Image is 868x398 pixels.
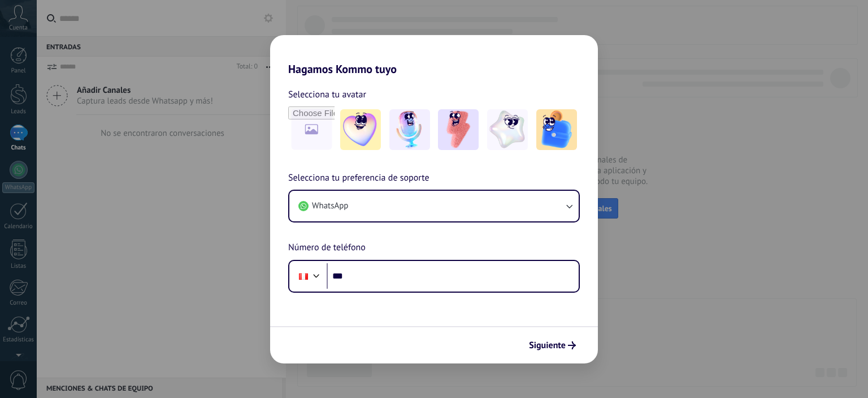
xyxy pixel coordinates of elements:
[340,109,381,150] img: -1.jpeg
[293,264,314,288] div: Peru: + 51
[270,35,598,76] h2: Hagamos Kommo tuyo
[529,341,566,349] span: Siguiente
[438,109,479,150] img: -3.jpeg
[288,171,429,186] span: Selecciona tu preferencia de soporte
[289,191,579,221] button: WhatsApp
[487,109,528,150] img: -4.jpeg
[524,336,581,355] button: Siguiente
[288,241,366,255] span: Número de teléfono
[288,87,366,102] span: Selecciona tu avatar
[389,109,430,150] img: -2.jpeg
[536,109,577,150] img: -5.jpeg
[312,200,348,212] span: WhatsApp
